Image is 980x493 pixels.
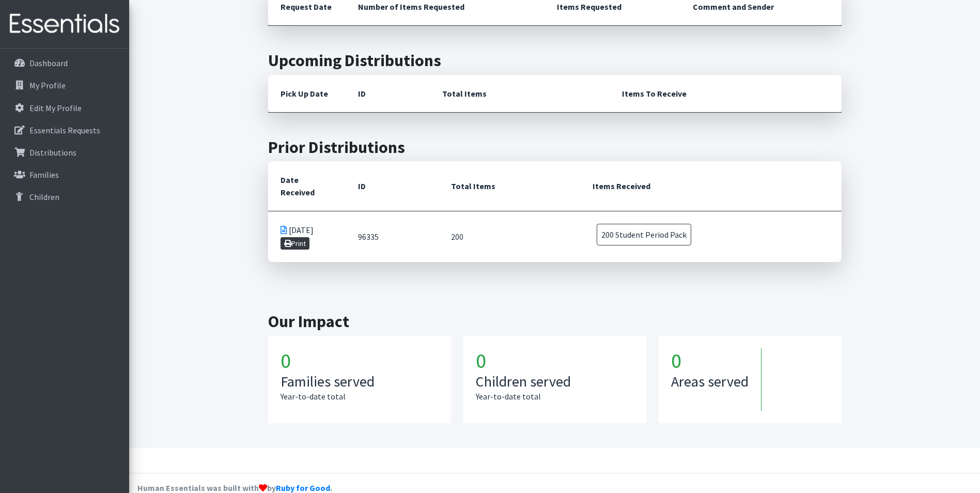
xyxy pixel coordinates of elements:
th: Pick Up Date [268,75,346,113]
p: Edit My Profile [29,103,82,113]
a: Distributions [4,142,125,163]
a: Print [281,237,310,250]
h2: Upcoming Distributions [268,51,842,70]
p: Dashboard [29,58,68,68]
p: Families [29,170,59,180]
th: Total Items [430,75,610,113]
td: [DATE] [268,211,346,263]
a: Children [4,187,125,207]
td: 200 [439,211,580,263]
td: 96335 [346,211,439,263]
h2: Our Impact [268,312,842,331]
h1: 0 [281,348,439,373]
a: My Profile [4,75,125,96]
th: Items Received [580,161,842,211]
p: Children [29,192,59,202]
a: Edit My Profile [4,98,125,118]
span: 200 Student Period Pack [597,224,691,245]
h1: 0 [671,348,761,373]
th: Items To Receive [610,75,842,113]
p: Year-to-date total [281,390,439,403]
h2: Prior Distributions [268,137,842,157]
a: Essentials Requests [4,120,125,141]
h1: 0 [476,348,634,373]
strong: Human Essentials was built with by . [137,483,332,493]
th: Date Received [268,161,346,211]
h3: Areas served [671,373,749,391]
th: ID [346,75,430,113]
img: HumanEssentials [4,7,125,41]
p: My Profile [29,80,66,90]
h3: Children served [476,373,634,391]
a: Families [4,164,125,185]
a: Dashboard [4,53,125,73]
p: Essentials Requests [29,125,100,135]
p: Distributions [29,147,76,158]
p: Year-to-date total [476,390,634,403]
h3: Families served [281,373,439,391]
th: ID [346,161,439,211]
th: Total Items [439,161,580,211]
a: Ruby for Good [276,483,330,493]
